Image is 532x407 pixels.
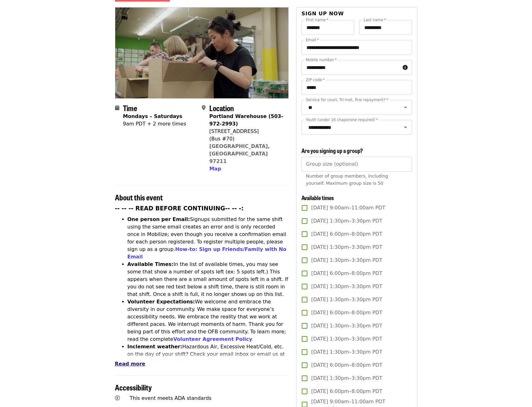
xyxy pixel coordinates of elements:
input: [object Object] [301,157,412,172]
i: universal-access icon [115,395,120,401]
a: How-to: Sign up Friends/Family with No Email [127,246,287,260]
span: [DATE] 1:30pm–3:30pm PDT [311,348,382,356]
strong: Volunteer Expectations: [127,299,195,305]
div: (Bus #70) [209,135,284,143]
div: 9am PDT + 2 more times [123,120,186,128]
label: Mobile number [306,58,336,62]
span: [DATE] 6:00pm–8:00pm PDT [311,361,382,369]
span: This event meets ADA standards [130,395,211,401]
i: calendar icon [115,105,119,111]
span: [DATE] 6:00pm–8:00pm PDT [311,388,382,395]
button: Read more [115,360,145,368]
span: Location [209,102,234,113]
div: [STREET_ADDRESS] [209,128,284,135]
span: [DATE] 1:30pm–3:30pm PDT [311,335,382,343]
strong: Available Times: [127,261,174,267]
strong: Mondays – Saturdays [123,113,182,119]
span: Time [123,102,137,113]
strong: One person per Email: [127,216,190,222]
button: Map [209,165,221,173]
span: Number of group members, including yourself. Maximum group size is 50 [306,174,388,186]
a: [GEOGRAPHIC_DATA], [GEOGRAPHIC_DATA] 97211 [209,143,270,164]
span: [DATE] 9:00am–11:00am PDT [311,204,385,212]
strong: Portland Warehouse (503-972-2993) [209,113,283,127]
span: [DATE] 1:30pm–3:30pm PDT [311,296,382,303]
input: First name [301,20,354,35]
i: circle-info icon [403,65,408,71]
a: Volunteer Agreement Policy [173,336,252,342]
strong: Inclement weather: [127,344,182,350]
span: [DATE] 1:30pm–3:30pm PDT [311,257,382,264]
input: ZIP code [301,80,412,95]
span: Map [209,166,221,172]
label: Email [306,38,319,42]
span: [DATE] 1:30pm–3:30pm PDT [311,283,382,290]
span: [DATE] 6:00pm–8:00pm PDT [311,230,382,238]
label: Last name [364,18,386,22]
label: First name [306,18,328,22]
i: map-marker-alt icon [202,105,206,111]
li: We welcome and embrace the diversity in our community. We make space for everyone’s accessibility... [127,298,289,343]
input: Last name [359,20,412,35]
label: Service for court, Tri-met, fine repayment? [306,98,388,102]
li: In the list of available times, you may see some that show a number of spots left (ex: 5 spots le... [127,261,289,298]
span: [DATE] 1:30pm–3:30pm PDT [311,322,382,330]
label: Youth (under 16 chaperone required) [306,118,378,122]
input: Email [301,40,412,55]
button: Open [401,123,410,132]
span: [DATE] 1:30pm–3:30pm PDT [311,243,382,251]
span: [DATE] 1:30pm–3:30pm PDT [311,375,382,382]
button: Open [401,103,410,112]
span: [DATE] 6:00pm–8:00pm PDT [311,270,382,277]
label: ZIP code [306,78,325,82]
li: Hazardous Air, Excessive Heat/Cold, etc. on the day of your shift? Check your email inbox or emai... [127,343,289,380]
span: Are you signing up a group? [301,146,363,154]
strong: -- -- -- READ BEFORE CONTINUING-- -- -: [115,205,244,212]
li: Signups submitted for the same shift using the same email creates an error and is only recorded o... [127,216,289,261]
input: Mobile number [301,60,400,75]
span: [DATE] 1:30pm–3:30pm PDT [311,217,382,225]
span: Sign up now [301,11,344,17]
span: [DATE] 6:00pm–8:00pm PDT [311,309,382,316]
span: Available times [301,194,334,202]
span: Accessibility [115,382,152,393]
span: Read more [115,361,145,367]
span: About this event [115,192,163,203]
img: July/Aug/Sept - Portland: Repack/Sort (age 8+) organized by Oregon Food Bank [115,7,289,98]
